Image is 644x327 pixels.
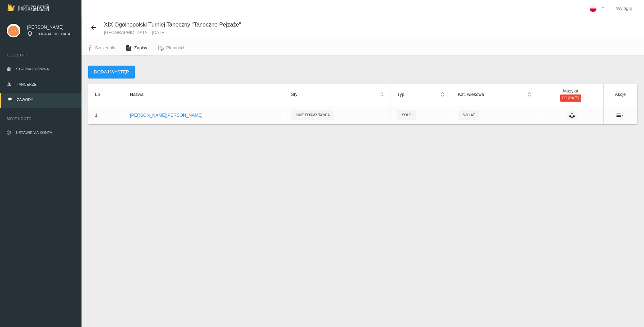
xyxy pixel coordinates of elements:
[16,131,52,135] span: Ustawienia konta
[284,84,390,106] th: Styl
[130,112,277,119] p: [PERSON_NAME] [PERSON_NAME]
[104,30,241,35] small: [GEOGRAPHIC_DATA] - [DATE]
[7,115,75,122] span: Moje konto
[88,84,123,106] th: Lp
[7,24,20,37] img: svg
[17,82,36,86] span: Tancerze
[560,94,581,101] span: do [DATE]
[603,84,637,106] th: Akcje
[27,24,75,31] span: [PERSON_NAME]
[397,110,416,120] span: solo
[88,106,123,124] td: 1
[390,84,451,106] th: Typ
[166,45,184,50] span: Płatności
[17,98,33,102] span: Zawody
[81,40,121,55] a: Szczegóły
[95,45,115,50] span: Szczegóły
[7,52,75,58] span: Uczestnik
[27,31,75,37] div: [GEOGRAPHIC_DATA]
[123,84,284,106] th: Nazwa
[538,84,603,106] th: Muzyka
[7,4,49,11] img: Logo
[153,40,190,55] a: Płatności
[121,40,152,55] a: Zapisy
[16,67,49,71] span: Strona główna
[458,110,479,120] span: 8-9 lat
[104,21,241,28] span: XIX Ogólnopolski Turniej Taneczny "Taneczne Pejzaże"
[134,45,147,50] span: Zapisy
[291,110,334,120] span: Inne formy tańca
[88,66,135,79] button: Dodaj występ
[451,84,538,106] th: Kat. wiekowa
